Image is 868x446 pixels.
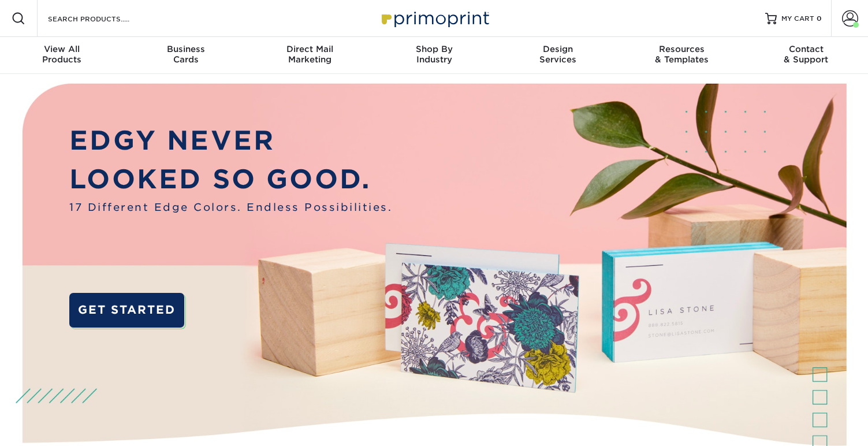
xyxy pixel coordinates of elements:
div: & Templates [620,44,744,65]
a: Direct MailMarketing [248,37,372,74]
a: BusinessCards [124,37,248,74]
a: GET STARTED [69,293,184,327]
a: Resources& Templates [620,37,744,74]
a: Contact& Support [744,37,868,74]
input: SEARCH PRODUCTS..... [47,12,159,25]
a: DesignServices [496,37,620,74]
span: Business [124,44,248,54]
p: LOOKED SO GOOD. [69,160,392,199]
img: Primoprint [377,6,492,31]
div: Marketing [248,44,372,65]
span: Contact [744,44,868,54]
span: MY CART [781,14,814,24]
span: Direct Mail [248,44,372,54]
div: Services [496,44,620,65]
a: Shop ByIndustry [372,37,496,74]
div: Industry [372,44,496,65]
span: Design [496,44,620,54]
span: Shop By [372,44,496,54]
span: 17 Different Edge Colors. Endless Possibilities. [69,199,392,215]
p: EDGY NEVER [69,121,392,161]
span: 0 [817,14,822,23]
div: & Support [744,44,868,65]
span: Resources [620,44,744,54]
div: Cards [124,44,248,65]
